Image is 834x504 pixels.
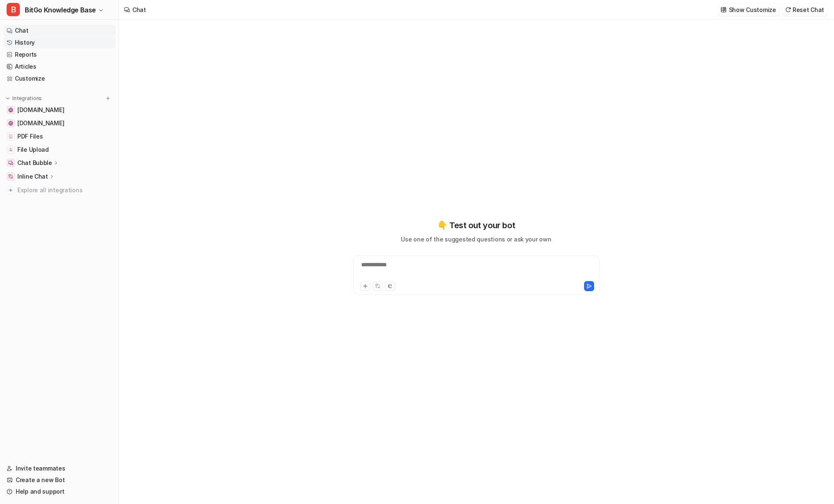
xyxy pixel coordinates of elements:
[729,5,776,14] p: Show Customize
[3,61,115,72] a: Articles
[17,184,112,197] span: Explore all integrations
[12,95,42,102] p: Integrations
[3,73,115,84] a: Customize
[17,159,52,167] p: Chat Bubble
[3,144,115,155] a: File UploadFile Upload
[437,219,515,232] p: 👇 Test out your bot
[3,184,115,196] a: Explore all integrations
[25,4,96,16] span: BitGo Knowledge Base
[3,463,115,474] a: Invite teammates
[3,117,115,129] a: developers.bitgo.com[DOMAIN_NAME]
[3,37,115,48] a: History
[3,49,115,60] a: Reports
[3,486,115,497] a: Help and support
[8,147,13,152] img: File Upload
[132,5,146,14] div: Chat
[3,474,115,486] a: Create a new Bot
[783,4,827,16] button: Reset Chat
[3,131,115,142] a: PDF FilesPDF Files
[17,106,64,114] span: [DOMAIN_NAME]
[17,132,43,141] span: PDF Files
[8,174,13,179] img: Inline Chat
[721,7,726,13] img: customize
[17,146,49,154] span: File Upload
[8,160,13,165] img: Chat Bubble
[718,4,779,16] button: Show Customize
[7,3,20,16] span: B
[785,7,791,13] img: reset
[8,121,13,126] img: developers.bitgo.com
[17,172,48,181] p: Inline Chat
[401,235,551,244] p: Use one of the suggested questions or ask your own
[3,104,115,116] a: www.bitgo.com[DOMAIN_NAME]
[105,96,111,101] img: menu_add.svg
[3,94,44,103] button: Integrations
[8,134,13,139] img: PDF Files
[8,107,13,112] img: www.bitgo.com
[7,186,15,194] img: explore all integrations
[5,96,11,101] img: expand menu
[3,25,115,36] a: Chat
[17,119,64,127] span: [DOMAIN_NAME]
